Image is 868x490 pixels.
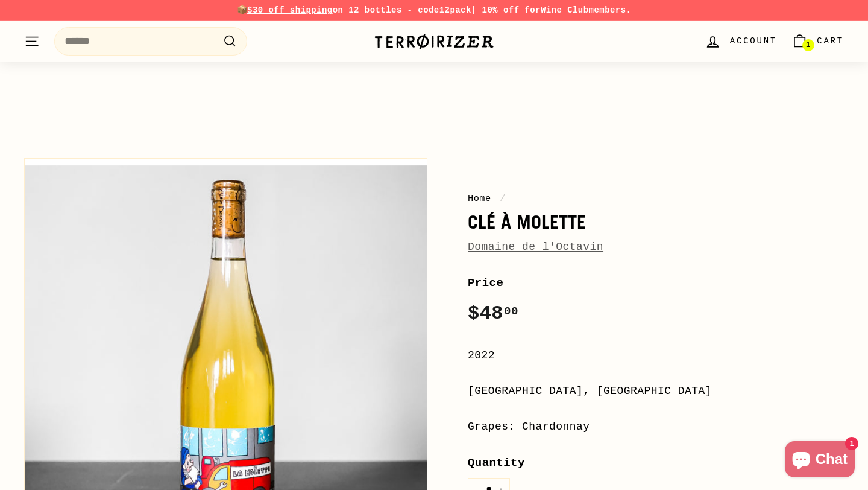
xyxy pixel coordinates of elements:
sup: 00 [504,305,518,318]
span: Cart [817,34,844,48]
span: $30 off shipping [247,5,333,15]
p: 📦 on 12 bottles - code | 10% off for members. [24,4,844,17]
a: Cart [784,24,851,59]
div: [GEOGRAPHIC_DATA], [GEOGRAPHIC_DATA] [468,383,844,400]
span: / [497,193,509,204]
label: Price [468,274,844,292]
a: Domaine de l'Octavin [468,241,603,253]
span: 1 [806,41,810,49]
a: Home [468,193,491,204]
div: 2022 [468,347,844,364]
div: Grapes: Chardonnay [468,418,844,436]
strong: 12pack [439,5,471,15]
a: Wine Club [541,5,589,15]
inbox-online-store-chat: Shopify online store chat [781,441,858,480]
a: Account [697,24,784,59]
span: Account [730,34,777,48]
span: $48 [468,302,518,325]
nav: breadcrumbs [468,191,844,206]
h1: Clé à Molette [468,212,844,232]
label: Quantity [468,454,844,472]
